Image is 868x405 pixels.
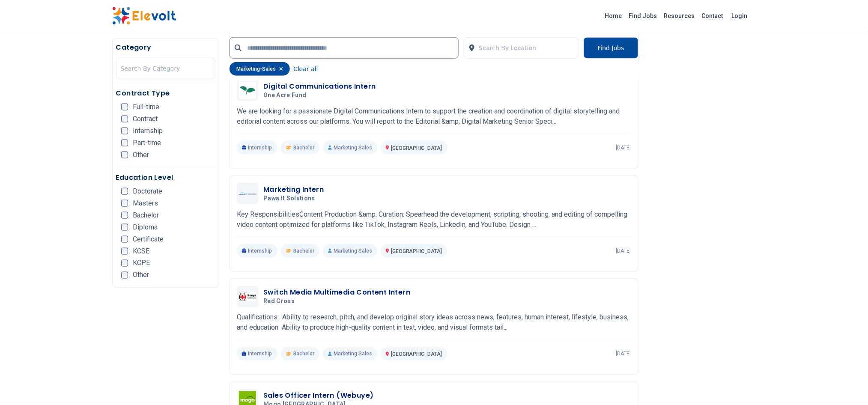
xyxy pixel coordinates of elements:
input: Other [121,152,128,158]
button: Clear all [293,62,318,76]
span: One Acre Fund [263,92,307,99]
button: Find Jobs [584,37,638,59]
h3: Switch Media Multimedia Content Intern [263,288,410,298]
span: KCPE [133,260,150,267]
h3: Digital Communications Intern [263,81,376,92]
a: Home [602,9,626,23]
input: Internship [121,128,128,134]
input: Bachelor [121,212,128,219]
p: [DATE] [616,144,631,151]
iframe: Advertisement [649,39,756,295]
input: Diploma [121,224,128,231]
input: Part-time [121,140,128,146]
p: Qualifications: Ability to research, pitch, and develop original story ideas across news, feature... [237,313,631,333]
p: We are looking for a passionate Digital Communications Intern to support the creation and coordin... [237,106,631,127]
span: [GEOGRAPHIC_DATA] [391,351,442,357]
span: Bachelor [293,351,314,357]
a: One Acre FundDigital Communications InternOne Acre FundWe are looking for a passionate Digital Co... [237,80,631,155]
input: Contract [121,116,128,122]
span: Red cross [263,298,295,306]
h3: Sales Officer Intern (Webuye) [263,391,374,401]
span: Masters [133,200,158,207]
input: Doctorate [121,188,128,195]
p: Internship [237,244,277,258]
input: KCSE [121,248,128,255]
img: One Acre Fund [239,82,256,99]
p: Marketing Sales [323,347,377,361]
span: Full-time [133,104,160,110]
span: Contract [133,116,158,122]
span: Doctorate [133,188,163,195]
h5: Contract Type [116,88,216,98]
span: Other [133,152,149,158]
span: Pawa It Solutions [263,195,315,202]
span: [GEOGRAPHIC_DATA] [391,145,442,151]
span: KCSE [133,248,150,255]
span: Other [133,272,149,279]
p: Marketing Sales [323,141,377,155]
span: Internship [133,128,163,134]
span: Part-time [133,140,161,146]
img: Elevolt [112,7,176,25]
input: Certificate [121,236,128,243]
div: marketing-sales [230,62,290,76]
a: Red crossSwitch Media Multimedia Content InternRed crossQualifications: Ability to research, pitc... [237,286,631,361]
img: Pawa It Solutions [239,192,256,195]
h5: Education Level [116,173,216,183]
p: [DATE] [616,351,631,357]
span: Certificate [133,236,164,243]
a: Login [727,7,753,24]
a: Pawa It SolutionsMarketing InternPawa It SolutionsKey Responsibilities ​Content Production &amp; ... [237,183,631,258]
p: [DATE] [616,247,631,254]
input: KCPE [121,260,128,267]
iframe: Chat Widget [825,364,868,405]
span: Bachelor [293,144,314,151]
a: Find Jobs [626,9,661,23]
p: Key Responsibilities ​Content Production &amp; Curation: Spearhead the development, scripting, sh... [237,209,631,230]
h3: Marketing Intern [263,185,324,195]
span: [GEOGRAPHIC_DATA] [391,248,442,254]
h5: Category [116,42,216,53]
p: Internship [237,347,277,361]
span: Diploma [133,224,158,231]
span: Bachelor [293,247,314,254]
span: Bachelor [133,212,159,219]
input: Masters [121,200,128,207]
a: Resources [661,9,698,23]
p: Internship [237,141,277,155]
p: Marketing Sales [323,244,377,258]
input: Other [121,272,128,279]
img: Red cross [239,292,256,301]
input: Full-time [121,104,128,110]
a: Contact [698,9,727,23]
